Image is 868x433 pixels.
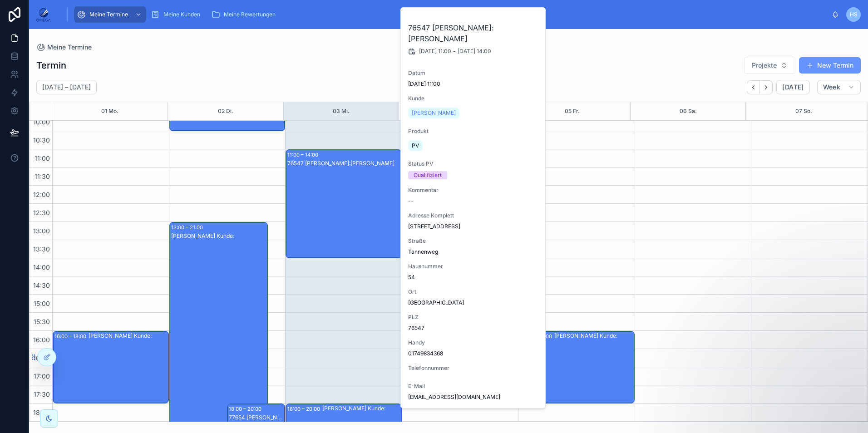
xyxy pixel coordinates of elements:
span: 15:00 [31,300,52,307]
span: Telefonnummer [408,364,539,372]
span: [DATE] 11:00 [419,48,451,55]
div: 13:00 – 21:00 [171,223,205,232]
button: Next [760,80,773,94]
div: 18:00 – 20:00 [287,404,322,413]
a: Meine Bewertungen [208,6,282,23]
div: 77654 [PERSON_NAME] Kunde:[PERSON_NAME] [229,414,284,421]
span: Meine Bewertungen [224,11,276,18]
span: Datum [408,69,539,77]
a: Meine Termine [36,43,92,52]
div: [PERSON_NAME] Kunde: [554,332,634,340]
h1: Termin [36,59,66,72]
iframe: Intercom notifications message [686,365,868,428]
img: App logo [36,7,51,22]
span: Produkt [408,128,539,135]
button: Back [747,80,760,94]
span: [EMAIL_ADDRESS][DOMAIN_NAME] [408,394,539,401]
button: [DATE] [776,80,809,94]
span: Meine Kunden [163,11,200,18]
div: 16:00 – 18:00[PERSON_NAME] Kunde: [519,331,634,403]
span: -- [408,197,414,205]
span: 10:30 [31,136,52,144]
div: 11:00 – 14:00 [287,150,321,159]
span: [GEOGRAPHIC_DATA] [408,299,539,306]
span: 18:00 [31,408,52,416]
button: 03 Mi. [333,102,350,120]
span: Kommentar [408,187,539,194]
span: Adresse Komplett [408,212,539,219]
div: 16:00 – 18:00[PERSON_NAME] Kunde: [53,331,168,403]
span: 11:30 [32,172,52,180]
a: Meine Kunden [148,6,207,23]
span: Handy [408,339,539,346]
span: 13:00 [31,227,52,235]
span: HS [850,11,858,18]
span: 76547 [408,325,539,332]
button: 05 Fr. [565,102,580,120]
span: Kunde [408,95,539,102]
span: 54 [408,274,539,281]
span: Status PV [408,160,539,167]
span: - [453,48,456,55]
div: 18:00 – 20:00 [229,404,264,413]
button: 02 Di. [218,102,233,120]
div: 11:00 – 14:0076547 [PERSON_NAME]:[PERSON_NAME] [286,150,401,258]
div: 76547 [PERSON_NAME]:[PERSON_NAME] [287,160,401,167]
span: 12:30 [31,209,52,216]
span: Straße [408,237,539,245]
button: Select Button [744,57,795,74]
span: 16:00 [31,336,52,344]
button: New Termin [799,57,861,74]
span: 10:00 [31,118,52,126]
span: [STREET_ADDRESS] [408,223,539,230]
div: [PERSON_NAME] Kunde: [322,405,401,412]
span: 13:30 [31,245,52,253]
div: 16:00 – 18:00 [54,332,89,341]
span: [DATE] [782,83,804,91]
span: [DATE] 14:00 [458,48,491,55]
button: 01 Mo. [101,102,118,120]
span: Meine Termine [47,43,92,52]
span: PV [412,142,419,149]
div: scrollable content [58,5,832,25]
span: Hausnummer [408,263,539,270]
span: 15:30 [31,318,52,325]
button: Week [817,80,861,94]
span: Ort [408,288,539,295]
span: Projekte [752,61,777,70]
div: [PERSON_NAME] Kunde: [89,332,168,340]
span: 14:30 [31,281,52,289]
h2: [DATE] – [DATE] [42,83,91,92]
a: Meine Termine [74,6,146,23]
span: Tannenweg [408,248,539,256]
span: E-Mail [408,383,539,390]
a: [PERSON_NAME] [408,108,459,118]
button: 07 So. [795,102,812,120]
span: 17:00 [31,372,52,380]
span: 14:00 [31,263,52,271]
span: 17:30 [31,390,52,398]
h2: 76547 [PERSON_NAME]:[PERSON_NAME] [408,22,539,44]
div: [PERSON_NAME] Kunde: [171,232,267,240]
span: 12:00 [31,191,52,198]
div: Qualifiziert [414,171,442,179]
span: [DATE] 11:00 [408,80,539,88]
span: [PERSON_NAME] [412,109,456,117]
span: Week [823,83,840,91]
span: Meine Termine [89,11,128,18]
span: 11:00 [32,154,52,162]
button: 06 Sa. [680,102,697,120]
span: 01749834368 [408,350,539,357]
span: PLZ [408,314,539,321]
